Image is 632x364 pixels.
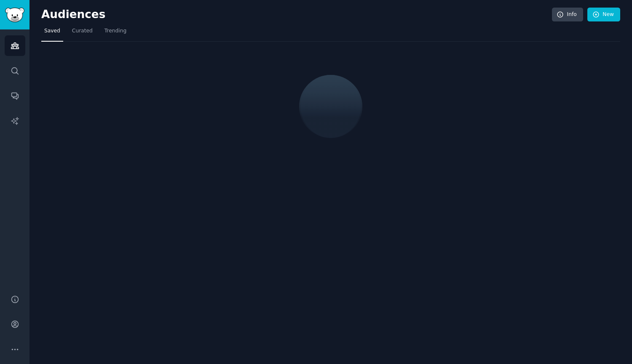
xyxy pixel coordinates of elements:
[102,24,129,42] a: Trending
[552,8,583,22] a: Info
[44,27,60,35] span: Saved
[69,24,96,42] a: Curated
[41,8,552,21] h2: Audiences
[5,8,24,22] img: GummySearch logo
[104,27,126,35] span: Trending
[587,8,620,22] a: New
[41,24,63,42] a: Saved
[72,27,93,35] span: Curated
